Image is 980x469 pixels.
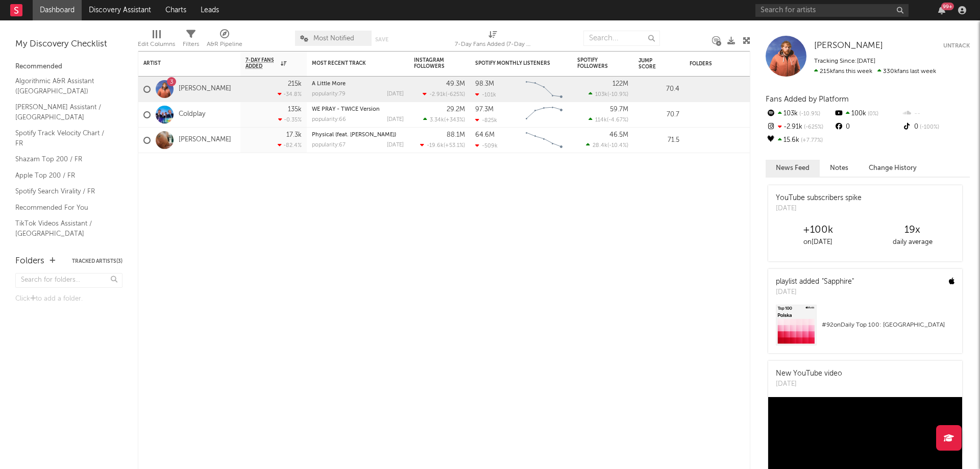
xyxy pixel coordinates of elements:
a: Shazam Top 200 / FR [15,154,112,165]
button: News Feed [766,160,820,177]
span: 114k [595,117,607,123]
div: Artist [143,60,220,66]
div: 135k [288,106,302,113]
div: A&R Pipeline [207,26,242,55]
div: 70.7 [639,109,679,121]
div: ( ) [423,91,465,97]
span: -10.9 % [798,111,820,117]
svg: Chart title [521,128,567,153]
div: My Discovery Checklist [15,38,122,51]
div: YouTube subscribers spike [776,193,862,204]
a: [PERSON_NAME] [179,85,231,93]
a: A Little More [312,81,346,87]
span: 28.4k [593,143,607,149]
div: 15.6k [766,134,834,147]
div: New YouTube video [776,368,842,379]
span: -625 % [802,125,823,130]
a: "Sapphire" [822,278,854,285]
div: 49.3M [446,81,465,87]
button: Notes [820,160,859,177]
div: -509k [475,142,498,149]
a: Apple Top 200 / FR [15,170,112,181]
div: 122M [612,81,628,87]
span: 7-Day Fans Added [246,57,278,69]
a: Algorithmic A&R Assistant ([GEOGRAPHIC_DATA]) [15,76,112,96]
div: 71.5 [639,134,679,146]
a: [PERSON_NAME] Assistant / [GEOGRAPHIC_DATA] [15,102,112,122]
svg: Chart title [521,77,567,102]
div: popularity: 66 [312,117,346,122]
span: Tracking Since: [DATE] [814,58,875,64]
div: 100k [834,107,901,120]
div: 0 [902,120,970,134]
div: 19 x [865,224,960,236]
div: Physical (feat. Troye Sivan) [312,132,404,138]
input: Search... [583,31,660,46]
div: ( ) [420,142,465,149]
div: ( ) [586,142,628,149]
div: -825k [475,117,497,124]
span: -10.4 % [609,143,627,149]
span: -2.91k [429,92,446,97]
div: 97.3M [475,106,494,113]
span: 3.34k [430,117,444,123]
div: +100k [771,224,865,236]
div: 0 [834,120,901,134]
span: 330k fans last week [814,68,936,75]
div: Filters [183,26,199,55]
div: Edit Columns [138,38,175,51]
span: -625 % [447,92,463,97]
div: [DATE] [387,91,404,97]
div: 70.4 [639,83,679,95]
div: ( ) [589,91,628,97]
a: Spotify Search Virality / FR [15,186,112,197]
span: Fans Added by Platform [766,95,849,103]
div: Spotify Followers [577,57,613,69]
div: A Little More [312,81,404,87]
button: Save [375,37,388,42]
div: Edit Columns [138,26,175,55]
div: [DATE] [387,142,404,148]
svg: Chart title [521,102,567,128]
div: Recommended [15,61,122,73]
div: [DATE] [776,287,854,298]
div: popularity: 67 [312,142,346,148]
div: [DATE] [776,204,862,214]
div: 29.2M [447,106,465,113]
div: playlist added [776,277,854,287]
div: 7-Day Fans Added (7-Day Fans Added) [455,38,531,51]
div: -34.8 % [278,91,302,97]
span: +7.77 % [799,138,823,143]
div: -- [902,107,970,120]
a: [PERSON_NAME] [814,41,883,51]
div: Filters [183,38,199,51]
a: #92onDaily Top 100: [GEOGRAPHIC_DATA] [768,305,962,353]
div: 88.1M [447,132,465,138]
div: Jump Score [639,58,664,70]
div: -2.91k [766,120,834,134]
div: [DATE] [387,117,404,122]
div: Spotify Monthly Listeners [475,60,552,66]
span: Most Notified [313,35,354,42]
a: Spotify Track Velocity Chart / FR [15,128,112,149]
span: -10.9 % [609,92,627,97]
div: 17.3k [286,132,302,138]
div: 99 + [941,3,954,10]
div: -82.4 % [278,142,302,149]
span: [PERSON_NAME] [814,41,883,50]
a: Coldplay [179,110,205,119]
input: Search for artists [755,4,909,17]
div: 59.7M [610,106,628,113]
span: +343 % [446,117,463,123]
span: 215k fans this week [814,68,872,75]
div: ( ) [589,116,628,123]
div: 7-Day Fans Added (7-Day Fans Added) [455,26,531,55]
div: daily average [865,236,960,249]
div: -0.35 % [278,116,302,123]
a: WE PRAY - TWICE Version [312,107,380,112]
a: [PERSON_NAME] [179,136,231,144]
span: 0 % [866,111,878,117]
div: 46.5M [609,132,628,138]
div: popularity: 79 [312,91,346,97]
div: on [DATE] [771,236,865,249]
